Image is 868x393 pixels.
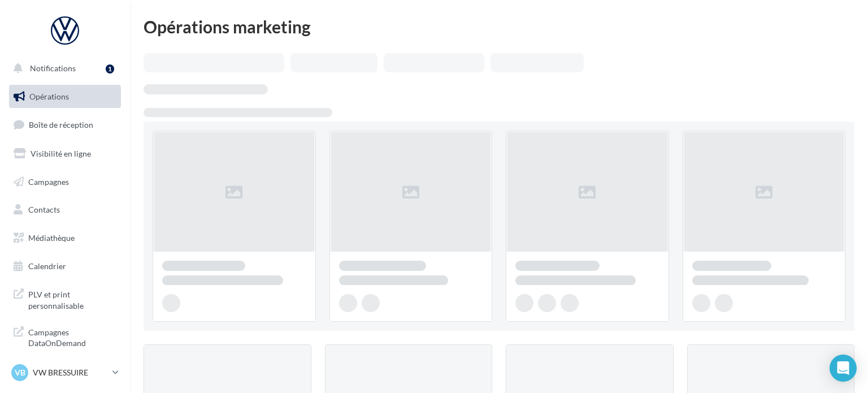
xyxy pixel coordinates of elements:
[33,367,108,378] p: VW BRESSUIRE
[28,325,116,349] span: Campagnes DataOnDemand
[7,170,123,194] a: Campagnes
[7,57,119,80] button: Notifications 1
[7,282,123,316] a: PLV et print personnalisable
[9,362,121,383] a: VB VW BRESSUIRE
[7,226,123,250] a: Médiathèque
[7,198,123,222] a: Contacts
[31,149,91,158] span: Visibilité en ligne
[30,63,76,73] span: Notifications
[7,85,123,109] a: Opérations
[7,320,123,353] a: Campagnes DataOnDemand
[28,176,69,186] span: Campagnes
[7,142,123,166] a: Visibilité en ligne
[144,18,854,35] div: Opérations marketing
[106,64,114,74] div: 1
[28,205,60,214] span: Contacts
[830,355,857,382] div: Open Intercom Messenger
[15,367,25,378] span: VB
[7,254,123,278] a: Calendrier
[29,92,69,101] span: Opérations
[7,113,123,137] a: Boîte de réception
[28,261,66,271] span: Calendrier
[29,120,93,129] span: Boîte de réception
[28,233,75,243] span: Médiathèque
[28,287,116,311] span: PLV et print personnalisable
